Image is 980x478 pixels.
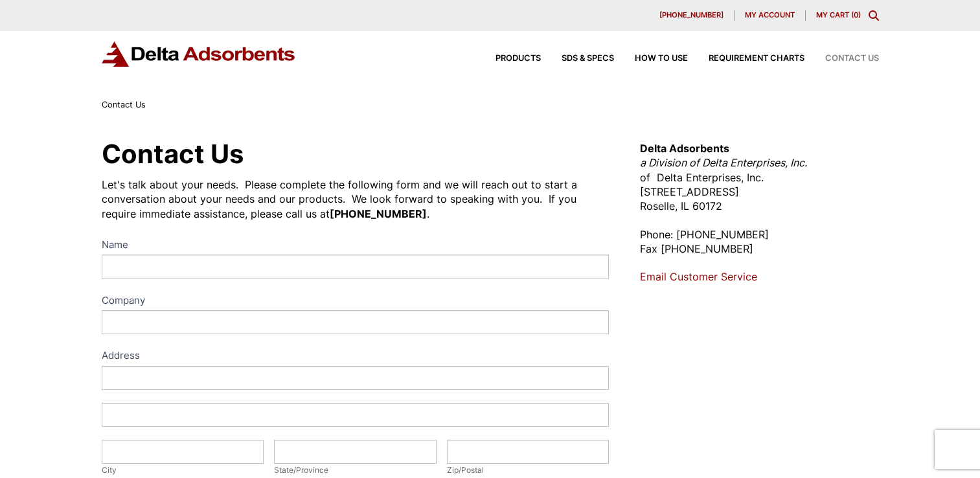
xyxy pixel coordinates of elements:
[659,12,724,19] span: [PHONE_NUMBER]
[102,141,610,167] h1: Contact Us
[745,12,795,19] span: My account
[274,464,437,477] div: State/Province
[640,227,878,256] p: Phone: [PHONE_NUMBER] Fax [PHONE_NUMBER]
[688,54,804,63] a: Requirement Charts
[804,54,879,63] a: Contact Us
[102,464,264,477] div: City
[735,10,806,21] a: My account
[102,292,610,311] label: Company
[640,142,729,155] strong: Delta Adsorbents
[330,207,427,220] strong: [PHONE_NUMBER]
[614,54,688,63] a: How to Use
[635,54,688,63] span: How to Use
[496,54,541,63] span: Products
[825,54,879,63] span: Contact Us
[102,100,146,109] span: Contact Us
[640,141,878,214] p: of Delta Enterprises, Inc. [STREET_ADDRESS] Roselle, IL 60172
[709,54,804,63] span: Requirement Charts
[541,54,614,63] a: SDS & SPECS
[869,10,879,21] div: Toggle Modal Content
[649,10,735,21] a: [PHONE_NUMBER]
[640,156,807,169] em: a Division of Delta Enterprises, Inc.
[854,10,858,19] span: 0
[102,347,610,366] div: Address
[640,270,757,283] a: Email Customer Service
[562,54,614,63] span: SDS & SPECS
[447,464,610,477] div: Zip/Postal
[816,10,861,19] a: My Cart (0)
[475,54,541,63] a: Products
[102,177,610,221] div: Let's talk about your needs. Please complete the following form and we will reach out to start a ...
[102,41,296,67] img: Delta Adsorbents
[102,236,610,255] label: Name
